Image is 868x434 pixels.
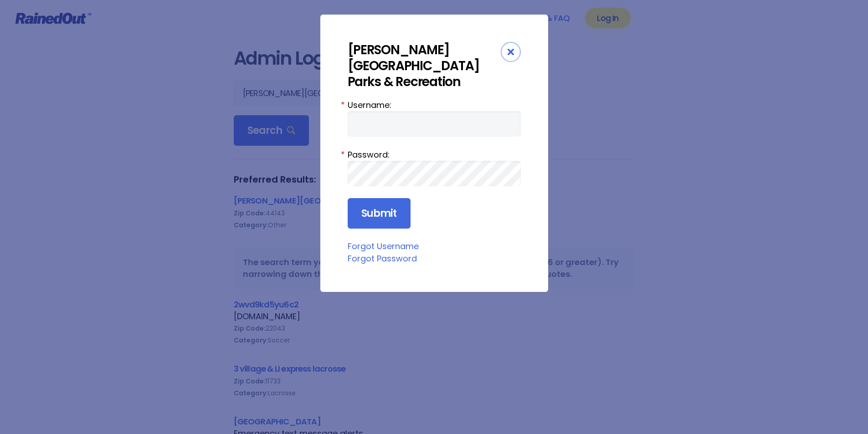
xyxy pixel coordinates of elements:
[348,198,411,229] input: Submit
[348,240,419,252] a: Forgot Username
[348,42,501,90] div: [PERSON_NAME][GEOGRAPHIC_DATA] Parks & Recreation
[348,148,521,161] label: Password:
[348,99,521,111] label: Username:
[348,253,417,264] a: Forgot Password
[501,42,521,62] div: Close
